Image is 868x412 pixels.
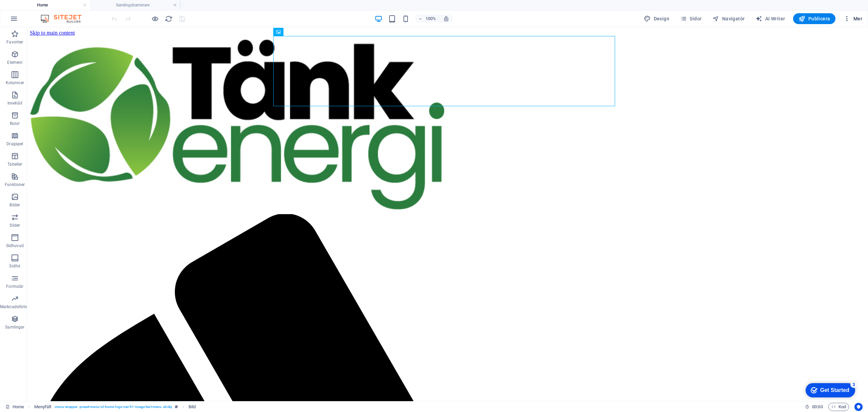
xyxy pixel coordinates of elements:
[793,13,835,24] button: Publicera
[9,202,20,208] p: Bilder
[7,100,22,106] p: Innehåll
[6,243,24,248] p: Sidhuvud
[90,1,180,9] h4: Samlingshanterare
[34,403,196,411] nav: breadcrumb
[712,15,745,22] span: Navigatör
[805,403,823,411] h6: Sessionstid
[415,15,439,23] button: 100%
[426,15,436,23] h6: 100%
[644,15,669,22] span: Design
[6,284,23,289] p: Formulär
[443,16,449,22] i: Justera zoomnivån automatiskt vid storleksändring för att passa vald enhet.
[164,15,173,23] button: reload
[844,15,862,22] span: Mer
[710,13,747,24] button: Navigatör
[3,3,48,8] a: Skip to main content
[6,39,23,45] p: Favoriter
[5,182,25,187] p: Funktioner
[175,405,178,409] i: Det här elementet är en anpassningsbar förinställning
[677,13,704,24] button: Sidor
[10,121,20,126] p: Rutor
[854,403,863,411] button: Usercentrics
[6,141,23,147] p: Dragspel
[20,7,49,14] div: Get Started
[7,162,22,167] p: Tabeller
[7,60,22,65] p: Element
[6,80,24,86] p: Kolumner
[753,13,788,24] button: AI Writer
[641,13,672,24] button: Design
[5,324,24,330] p: Samlingar
[39,15,90,23] img: Editor Logo
[9,223,20,228] p: Slider
[828,403,849,411] button: Kod
[812,403,823,411] span: 00 00
[34,403,52,411] span: Klicka för att välja. Dubbelklicka för att redigera
[5,403,24,411] a: Klicka för att avbryta val. Dubbelklicka för att öppna sidor
[680,15,702,22] span: Sidor
[189,403,196,411] span: Klicka för att välja. Dubbelklicka för att redigera
[50,1,57,8] div: 3
[755,15,785,22] span: AI Writer
[5,3,55,18] div: Get Started 3 items remaining, 40% complete
[54,403,172,411] span: . menu-wrapper .preset-menu-v2-home-logo-nav-h1-image-text-menu .sticky
[841,13,865,24] button: Mer
[831,403,846,411] span: Kod
[9,263,20,269] p: Sidfot
[817,404,818,409] span: :
[798,15,830,22] span: Publicera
